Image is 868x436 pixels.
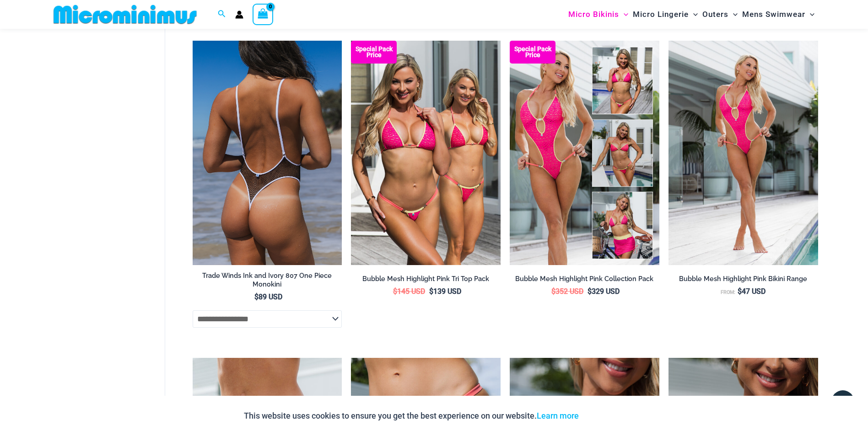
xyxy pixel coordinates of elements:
[700,3,740,26] a: OutersMenu ToggleMenu Toggle
[193,271,342,288] h2: Trade Winds Ink and Ivory 807 One Piece Monokini
[193,41,342,265] img: Tradewinds Ink and Ivory 807 One Piece 04
[669,41,818,265] a: Bubble Mesh Highlight Pink 819 One Piece 01Bubble Mesh Highlight Pink 819 One Piece 03Bubble Mesh...
[619,3,628,26] span: Menu Toggle
[351,275,501,283] h2: Bubble Mesh Highlight Pink Tri Top Pack
[244,409,579,423] p: This website uses cookies to ensure you get the best experience on our website.
[721,289,735,295] span: From:
[565,1,819,27] nav: Site Navigation
[510,41,659,265] a: Collection Pack F Collection Pack BCollection Pack B
[702,3,728,26] span: Outers
[742,3,805,26] span: Mens Swimwear
[193,271,342,292] a: Trade Winds Ink and Ivory 807 One Piece Monokini
[738,287,766,296] bdi: 47 USD
[537,411,579,420] a: Learn more
[633,3,689,26] span: Micro Lingerie
[740,3,817,26] a: Mens SwimwearMenu ToggleMenu Toggle
[551,287,583,296] bdi: 352 USD
[429,287,433,296] span: $
[631,3,700,26] a: Micro LingerieMenu ToggleMenu Toggle
[351,41,501,265] a: Tri Top Pack F Tri Top Pack BTri Top Pack B
[586,405,625,427] button: Accept
[351,275,501,287] a: Bubble Mesh Highlight Pink Tri Top Pack
[351,46,397,58] b: Special Pack Price
[218,9,226,20] a: Search icon link
[393,287,397,296] span: $
[429,287,461,296] bdi: 139 USD
[510,46,555,58] b: Special Pack Price
[588,287,592,296] span: $
[393,287,425,296] bdi: 145 USD
[805,3,814,26] span: Menu Toggle
[551,287,555,296] span: $
[588,287,620,296] bdi: 329 USD
[669,275,818,287] a: Bubble Mesh Highlight Pink Bikini Range
[193,41,342,265] a: Tradewinds Ink and Ivory 807 One Piece 03Tradewinds Ink and Ivory 807 One Piece 04Tradewinds Ink ...
[669,275,818,283] h2: Bubble Mesh Highlight Pink Bikini Range
[689,3,698,26] span: Menu Toggle
[235,11,243,19] a: Account icon link
[510,41,659,265] img: Collection Pack F
[669,41,818,265] img: Bubble Mesh Highlight Pink 819 One Piece 01
[254,292,259,301] span: $
[738,287,742,296] span: $
[510,275,659,287] a: Bubble Mesh Highlight Pink Collection Pack
[568,3,619,26] span: Micro Bikinis
[253,4,274,25] a: View Shopping Cart, empty
[510,275,659,283] h2: Bubble Mesh Highlight Pink Collection Pack
[50,4,200,25] img: MM SHOP LOGO FLAT
[728,3,738,26] span: Menu Toggle
[566,3,631,26] a: Micro BikinisMenu ToggleMenu Toggle
[254,292,282,301] bdi: 89 USD
[351,41,501,265] img: Tri Top Pack F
